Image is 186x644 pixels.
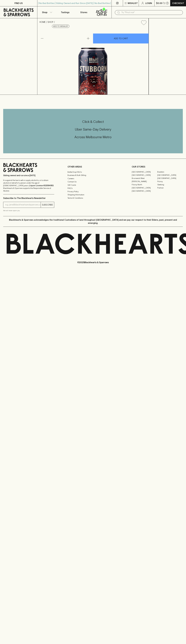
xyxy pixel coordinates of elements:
h5: Across Melbourne Metro [3,135,183,139]
h5: Uber Same-Day Delivery [3,127,183,132]
button: Add to wishlist [140,19,147,26]
button: Shop [37,6,56,18]
p: $0.00 [156,2,162,5]
a: [GEOGRAPHIC_DATA] [157,174,183,177]
a: [GEOGRAPHIC_DATA] [132,189,157,193]
input: e.g. jane@blackheartsandsparrows.com.au [5,203,41,207]
a: [GEOGRAPHIC_DATA] [132,170,157,174]
button: ADD TO CART [93,34,149,43]
a: FAQ's [68,187,119,190]
a: Business & Bulk Gifting [68,174,119,177]
p: ADD TO CART [114,37,128,40]
a: Prahran [157,186,183,189]
a: [GEOGRAPHIC_DATA] [132,174,157,177]
p: We will never spam you [3,209,54,212]
input: Try "Pinot noir" [121,10,181,15]
a: Geelong [157,183,183,186]
p: Tastings [61,11,69,14]
div: Call to action block [3,109,183,153]
a: [GEOGRAPHIC_DATA] [157,177,183,180]
p: SUBSCRIBE [42,203,53,206]
a: Careers [68,177,119,180]
button: Add to wishlist [52,25,69,28]
a: Shipping Information [68,193,119,196]
p: It is against the law to sell or supply alcohol to, or to obtain alcohol on behalf of a person un... [3,179,54,192]
a: Bottle Drop FAQ's [68,170,119,174]
a: HOME [39,21,46,23]
a: SHOP [48,21,53,23]
a: Fitzroy North [132,183,157,186]
a: Tastings [56,6,74,18]
a: Contact Us [68,180,119,183]
p: Wishlist [128,2,138,5]
a: Privacy Policy [68,190,119,193]
a: Braddon [157,170,183,174]
a: Stores [74,6,93,18]
a: Brunswick West [132,177,157,180]
button: SUBSCRIBE [41,202,54,208]
h5: Click & Collect [3,120,183,124]
p: Stores [80,11,87,14]
strong: Liquor License #32064953 [29,184,54,187]
p: 0 [167,2,168,4]
p: Subscribe to The Blackhearts Newsletter [3,197,54,200]
p: Shop [42,11,47,14]
a: [PERSON_NAME] [132,180,157,183]
a: [GEOGRAPHIC_DATA] [132,186,157,189]
p: Checkout [172,2,184,5]
a: Fitzroy [157,180,183,183]
a: Gift Cards [68,183,119,187]
p: Blackhearts & Sparrows acknowledges the traditional Custodians of land throughout [GEOGRAPHIC_DAT... [5,218,181,225]
p: FIND US [14,2,23,5]
a: Terms & Conditions [68,196,119,200]
p: OUR STORES [132,165,183,168]
p: OTHER AREAS [68,165,119,168]
p: Login [145,2,152,5]
p: Sibling owned and run since [DATE] [3,174,54,177]
img: 52983.png [37,27,149,95]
